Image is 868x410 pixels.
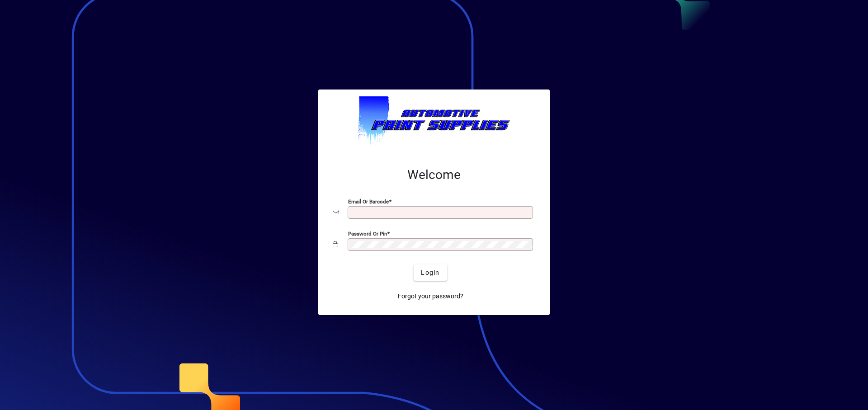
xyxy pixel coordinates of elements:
[333,167,535,183] h2: Welcome
[398,292,463,301] span: Forgot your password?
[348,198,389,205] mat-label: Email or Barcode
[394,288,467,304] a: Forgot your password?
[414,264,447,281] button: Login
[421,268,439,278] span: Login
[348,231,387,237] mat-label: Password or Pin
